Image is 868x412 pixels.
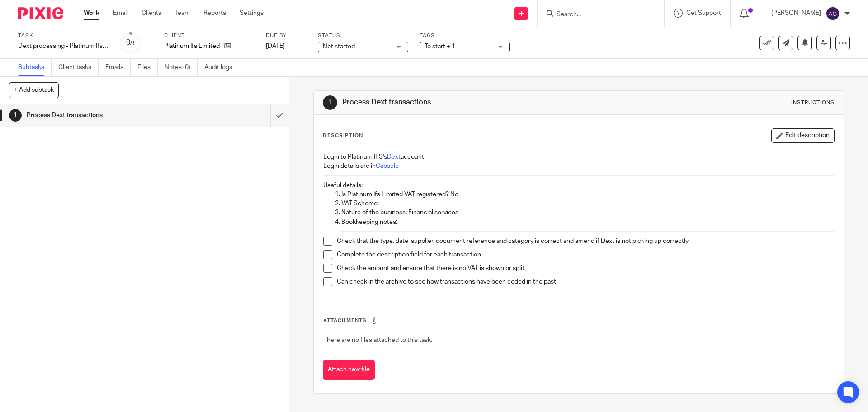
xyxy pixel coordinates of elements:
a: Clients [142,9,161,18]
div: Dext processing - Platinum Ifs Limited [18,42,108,51]
a: Client tasks [58,59,99,76]
span: To start + 1 [425,43,455,50]
label: Due by [266,32,307,39]
p: Complete the description field for each transaction [337,250,834,259]
input: Search [556,11,637,19]
a: Audit logs [204,59,239,76]
p: Is Platinum Ifs Limited VAT registered? No [341,190,834,199]
p: Login to Platinum IFS's account [323,152,834,161]
span: There are no files attached to this task. [323,337,432,343]
span: Get Support [686,10,721,16]
label: Tags [420,32,510,39]
a: Dext [387,154,401,160]
p: [PERSON_NAME] [771,9,821,18]
label: Task [18,32,108,39]
a: Capsule [376,163,399,169]
img: svg%3E [826,6,840,21]
button: Edit description [771,128,835,143]
h1: Process Dext transactions [27,109,183,122]
div: 0 [126,38,135,48]
span: [DATE] [266,43,285,49]
p: Bookkeeping notes: [341,218,834,227]
a: Subtasks [18,59,52,76]
label: Status [318,32,408,39]
label: Client [164,32,255,39]
p: Useful details: [323,181,834,190]
span: Not started [323,43,355,50]
p: Can check in the archive to see how transactions have been coded in the past [337,277,834,286]
p: Platinum Ifs Limited [164,42,220,51]
p: Nature of the business: Financial services [341,208,834,217]
button: Attach new file [323,360,375,380]
div: Instructions [791,99,835,106]
small: /1 [130,41,135,46]
a: Team [175,9,190,18]
a: Reports [203,9,226,18]
p: VAT Scheme: [341,199,834,208]
p: Description [323,132,363,139]
a: Work [84,9,99,18]
h1: Process Dext transactions [342,98,598,107]
img: Pixie [18,7,63,19]
a: Emails [105,59,131,76]
p: Check the amount and ensure that there is no VAT is shown or split [337,264,834,273]
a: Settings [240,9,264,18]
a: Email [113,9,128,18]
span: Attachments [323,318,367,323]
p: Check that the type, date, supplier, document reference and category is correct and amend if Dext... [337,237,834,246]
a: Notes (0) [165,59,198,76]
button: + Add subtask [9,82,59,98]
a: Files [137,59,158,76]
div: 1 [323,95,337,110]
p: Login details are in [323,161,834,170]
div: 1 [9,109,22,122]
